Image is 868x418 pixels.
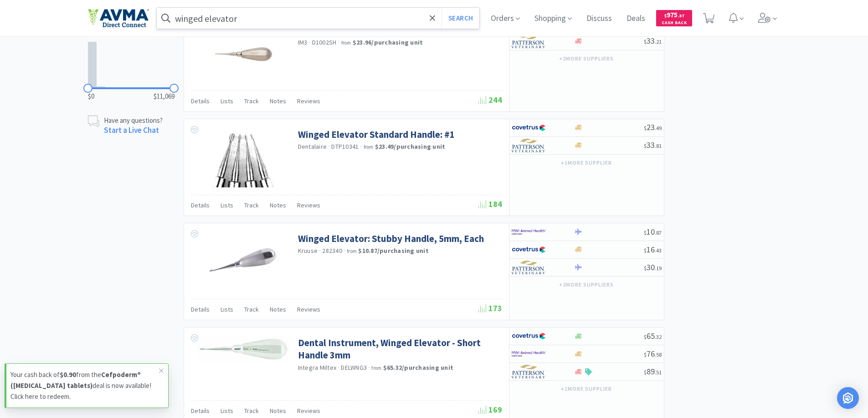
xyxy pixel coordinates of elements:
span: Track [244,201,259,209]
span: 975 [664,10,684,19]
span: $ [644,351,647,358]
span: from [371,365,381,371]
span: 33 [644,35,662,46]
img: a9402ecb5c92404d9af72aa81f7a5ad5_110605.jpeg [214,24,273,83]
img: f6b2451649754179b5b4e0c70c3f7cb0_2.png [512,347,546,361]
span: Notes [270,305,286,313]
span: . 51 [655,369,662,376]
a: IM3 [298,38,308,46]
a: Dentalaire [298,142,327,151]
button: +1more supplier [556,156,616,169]
span: . 58 [655,351,662,358]
span: $ [644,333,647,340]
a: Discuss [583,15,616,23]
span: · [344,247,345,255]
span: DELWNG3 [341,363,367,372]
span: $ [644,229,647,236]
img: f5e969b455434c6296c6d81ef179fa71_3.png [512,139,546,152]
span: 76 [644,348,662,359]
span: · [368,363,370,372]
strong: $23.49 / purchasing unit [375,142,446,151]
span: $ [644,125,647,131]
img: 77fca1acd8b6420a9015268ca798ef17_1.png [512,243,546,257]
span: $ [644,142,647,149]
span: 33 [644,140,662,150]
span: Track [244,97,259,105]
a: Winged Elevator Standard Handle: #1 [298,128,455,141]
span: . 87 [655,229,662,236]
span: Notes [270,201,286,209]
span: · [319,247,321,255]
img: e8471d14941a4bfeb2d23545ea8832ba_110635.png [209,128,277,187]
span: from [364,144,374,150]
button: Search [442,8,479,29]
span: 169 [478,404,502,415]
button: +2more suppliers [555,52,618,65]
span: Cash Back [662,20,687,26]
a: Deals [623,15,649,23]
img: 5b3c3c2488114c74b0c822f25ac48b76_185125.png [199,232,287,292]
a: Winged Elevator: Stubby Handle, 5mm, Each [298,232,484,245]
input: Search by item, sku, manufacturer, ingredient, size... [157,8,480,29]
span: Reviews [297,305,320,313]
strong: $10.87 / purchasing unit [358,247,429,255]
span: from [341,40,351,46]
span: Lists [221,305,233,313]
span: 184 [478,199,502,209]
button: +2more suppliers [555,278,618,291]
img: 77fca1acd8b6420a9015268ca798ef17_1.png [512,329,546,343]
span: . 32 [655,333,662,340]
span: 23 [644,122,662,132]
span: $11,069 [154,91,175,102]
strong: $23.96 / purchasing unit [353,38,423,46]
span: $0 [88,91,94,102]
strong: $0.90 [60,370,76,379]
span: Details [191,407,210,415]
img: f5e969b455434c6296c6d81ef179fa71_3.png [512,365,546,378]
span: . 43 [655,247,662,254]
span: Details [191,305,210,313]
span: Lists [221,201,233,209]
span: · [338,38,339,46]
img: f6b2451649754179b5b4e0c70c3f7cb0_2.png [512,225,546,239]
span: Notes [270,97,286,105]
span: · [328,142,330,151]
span: 16 [644,244,662,255]
span: 244 [478,95,502,105]
span: Track [244,407,259,415]
span: Reviews [297,201,320,209]
span: Lists [221,407,233,415]
span: Track [244,305,259,313]
span: . 37 [678,13,684,19]
a: $975.37Cash Back [656,6,692,30]
img: f5e969b455434c6296c6d81ef179fa71_3.png [512,35,546,48]
span: . 81 [655,142,662,149]
a: Start a Live Chat [104,125,159,135]
a: Dental Instrument, Winged Elevator - Short Handle 3mm [298,337,500,362]
span: Reviews [297,97,320,105]
span: Reviews [297,407,320,415]
img: e4e33dab9f054f5782a47901c742baa9_102.png [88,9,149,28]
img: 3be95323a0214c75937fb1f02035145b_54919.jpeg [198,337,289,362]
strong: $65.32 / purchasing unit [383,363,454,372]
span: Details [191,97,210,105]
p: Your cash back of from the deal is now available! Click here to redeem. [10,369,159,402]
span: $ [664,13,667,19]
span: 65 [644,331,662,341]
span: $ [644,247,647,254]
span: Notes [270,407,286,415]
span: 89 [644,366,662,377]
button: +1more supplier [556,383,616,395]
span: D1002SH [312,38,337,46]
span: · [338,363,339,372]
img: f5e969b455434c6296c6d81ef179fa71_3.png [512,261,546,274]
a: Kruuse [298,247,318,255]
span: 282340 [322,247,342,255]
span: . 19 [655,265,662,272]
div: Open Intercom Messenger [837,387,859,409]
span: 173 [478,303,502,313]
span: . 49 [655,125,662,131]
a: Integra Miltex [298,363,337,372]
span: $ [644,369,647,376]
span: 10 [644,227,662,237]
